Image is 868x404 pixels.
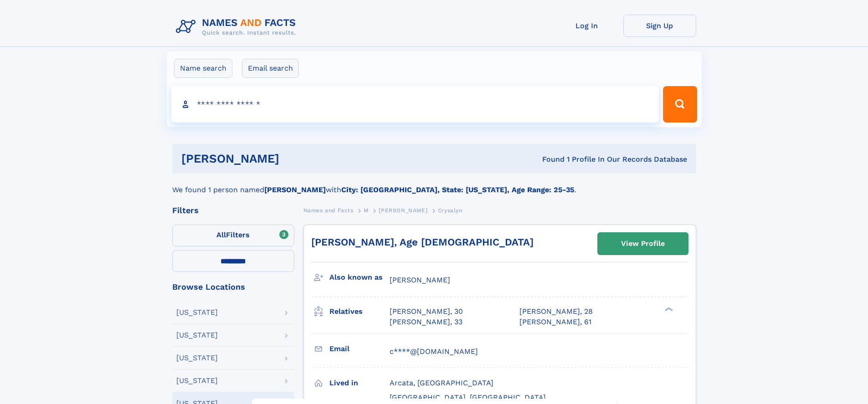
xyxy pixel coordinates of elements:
[172,283,294,291] div: Browse Locations
[519,307,593,317] a: [PERSON_NAME], 28
[379,205,427,216] a: [PERSON_NAME]
[379,207,427,214] span: [PERSON_NAME]
[519,317,591,327] a: [PERSON_NAME], 61
[663,86,697,123] button: Search Button
[390,276,450,284] span: [PERSON_NAME]
[329,270,390,285] h3: Also known as
[171,86,659,123] input: search input
[390,378,493,387] span: Arcata, [GEOGRAPHIC_DATA]
[598,233,688,255] a: View Profile
[311,236,534,248] a: [PERSON_NAME], Age [DEMOGRAPHIC_DATA]
[390,317,462,327] a: [PERSON_NAME], 33
[411,154,687,164] div: Found 1 Profile In Our Records Database
[216,230,226,239] span: All
[264,185,326,194] b: [PERSON_NAME]
[623,15,696,37] a: Sign Up
[176,332,218,339] div: [US_STATE]
[176,377,218,384] div: [US_STATE]
[390,393,546,402] span: [GEOGRAPHIC_DATA], [GEOGRAPHIC_DATA]
[172,174,696,195] div: We found 1 person named with .
[438,207,462,214] span: Crysalyn
[663,307,673,312] div: ❯
[364,207,369,214] span: M
[550,15,623,37] a: Log In
[303,205,354,216] a: Names and Facts
[329,375,390,391] h3: Lived in
[174,59,232,78] label: Name search
[181,153,411,164] h1: [PERSON_NAME]
[172,15,303,39] img: Logo Names and Facts
[341,185,574,194] b: City: [GEOGRAPHIC_DATA], State: [US_STATE], Age Range: 25-35
[364,205,369,216] a: M
[390,307,463,317] a: [PERSON_NAME], 30
[172,206,294,215] div: Filters
[172,225,294,246] label: Filters
[621,233,665,254] div: View Profile
[329,341,390,357] h3: Email
[242,59,299,78] label: Email search
[176,354,218,362] div: [US_STATE]
[329,304,390,319] h3: Relatives
[176,309,218,316] div: [US_STATE]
